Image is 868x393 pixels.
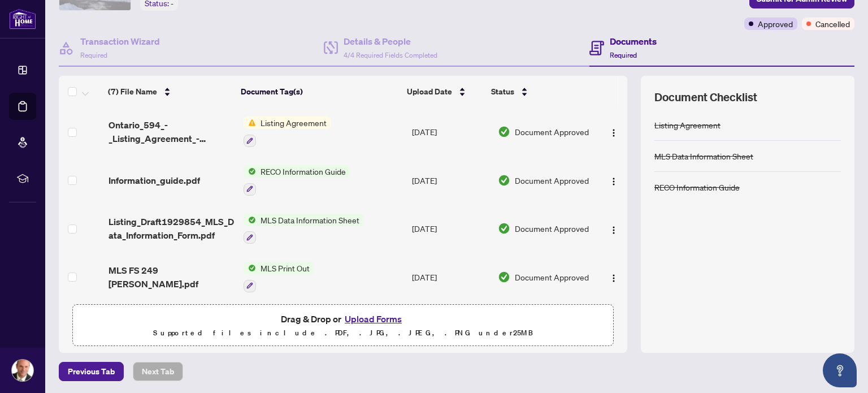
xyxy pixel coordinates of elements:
button: Previous Tab [59,362,124,381]
span: Drag & Drop orUpload FormsSupported files include .PDF, .JPG, .JPEG, .PNG under25MB [73,305,613,347]
button: Status IconListing Agreement [244,116,331,147]
span: Information_guide.pdf [108,174,200,187]
th: Document Tag(s) [236,76,402,107]
h4: Documents [610,34,657,48]
td: [DATE] [407,107,493,156]
button: Next Tab [133,362,183,381]
span: RECO Information Guide [256,165,350,178]
img: Logo [609,128,618,137]
button: Logo [605,268,623,286]
span: Approved [758,18,793,30]
img: Status Icon [244,116,256,129]
span: Previous Tab [68,362,115,381]
img: Document Status [498,126,510,138]
span: Document Checklist [654,89,757,105]
span: MLS FS 249 [PERSON_NAME].pdf [108,264,235,291]
span: Ontario_594_-_Listing_Agreement_-_Commercial_-_Landlord_Designated_Representation_Agreement_-_Aut... [108,118,235,145]
img: Logo [609,274,618,283]
button: Open asap [823,353,857,387]
img: Status Icon [244,165,256,178]
button: Status IconMLS Data Information Sheet [244,214,364,244]
button: Status IconRECO Information Guide [244,165,350,196]
button: Upload Forms [341,312,405,326]
img: Logo [609,177,618,186]
span: Cancelled [815,18,850,30]
h4: Transaction Wizard [80,34,160,48]
span: Drag & Drop or [281,312,405,326]
th: Status [487,76,589,107]
span: Upload Date [407,85,452,98]
th: Upload Date [402,76,487,107]
button: Logo [605,219,623,237]
span: Status [491,85,514,98]
img: logo [9,8,36,29]
span: Required [610,51,637,59]
p: Supported files include .PDF, .JPG, .JPEG, .PNG under 25 MB [80,326,606,340]
img: Profile Icon [12,360,33,381]
span: Required [80,51,107,59]
td: [DATE] [407,156,493,205]
button: Status IconMLS Print Out [244,262,314,292]
button: Logo [605,123,623,141]
span: Document Approved [515,174,589,187]
div: RECO Information Guide [654,181,740,193]
h4: Details & People [344,34,437,48]
div: MLS Data Information Sheet [654,150,753,162]
img: Document Status [498,271,510,283]
span: Listing_Draft1929854_MLS_Data_Information_Form.pdf [108,215,235,242]
span: Document Approved [515,126,589,138]
span: 4/4 Required Fields Completed [344,51,437,59]
span: MLS Data Information Sheet [256,214,364,226]
th: (7) File Name [103,76,236,107]
img: Logo [609,226,618,235]
img: Status Icon [244,214,256,226]
img: Document Status [498,222,510,235]
span: Document Approved [515,222,589,235]
td: [DATE] [407,253,493,301]
button: Logo [605,171,623,189]
span: MLS Print Out [256,262,314,274]
img: Status Icon [244,262,256,274]
span: Listing Agreement [256,116,331,129]
span: Document Approved [515,271,589,283]
td: [DATE] [407,205,493,253]
div: Listing Agreement [654,119,721,131]
img: Document Status [498,174,510,187]
span: (7) File Name [108,85,157,98]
